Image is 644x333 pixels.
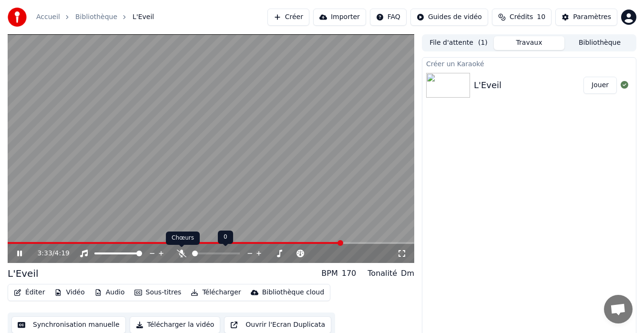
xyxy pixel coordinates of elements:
button: Bibliothèque [564,36,635,50]
span: 3:33 [37,249,52,258]
span: Crédits [510,12,533,22]
div: L'Eveil [8,267,39,280]
img: youka [8,8,27,27]
nav: breadcrumb [36,12,154,22]
span: L'Eveil [133,12,154,22]
div: Créer un Karaoké [422,58,636,69]
div: Ouvrir le chat [604,295,633,323]
span: ( 1 ) [478,38,488,48]
button: Vidéo [51,286,88,299]
a: Bibliothèque [75,12,117,22]
div: Dm [401,268,414,279]
button: Éditer [10,286,49,299]
div: 0 [218,231,233,244]
button: Télécharger [187,286,245,299]
button: Créer [267,9,309,26]
button: FAQ [370,9,407,26]
a: Accueil [36,12,60,22]
div: 170 [342,268,357,279]
span: 4:19 [55,249,70,258]
div: Tonalité [368,268,397,279]
button: Audio [91,286,129,299]
span: 10 [537,12,545,22]
button: Importer [313,9,366,26]
button: Guides de vidéo [410,9,488,26]
div: BPM [321,268,337,279]
div: L'Eveil [474,79,501,92]
button: Sous-titres [131,286,185,299]
div: Bibliothèque cloud [262,288,324,297]
div: / [37,249,60,258]
button: Paramètres [555,9,617,26]
button: File d'attente [423,36,494,50]
button: Jouer [583,77,617,94]
button: Travaux [494,36,564,50]
div: Chœurs [166,232,200,245]
div: Paramètres [573,12,611,22]
button: Crédits10 [492,9,552,26]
